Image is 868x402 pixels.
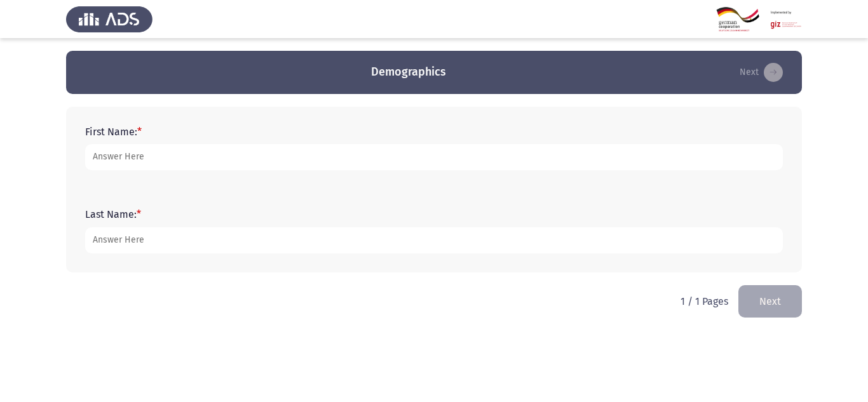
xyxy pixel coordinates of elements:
[371,64,446,80] h3: Demographics
[681,295,728,307] p: 1 / 1 Pages
[85,144,783,170] input: add answer text
[66,1,153,37] img: Assess Talent Management logo
[738,285,802,318] button: load next page
[715,1,802,37] img: Assessment logo of GIZ Digital Leadership - Behavioral Assessment
[736,62,787,83] button: load next page
[85,126,142,138] label: First Name:
[85,208,141,220] label: Last Name:
[85,227,783,253] input: add answer text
